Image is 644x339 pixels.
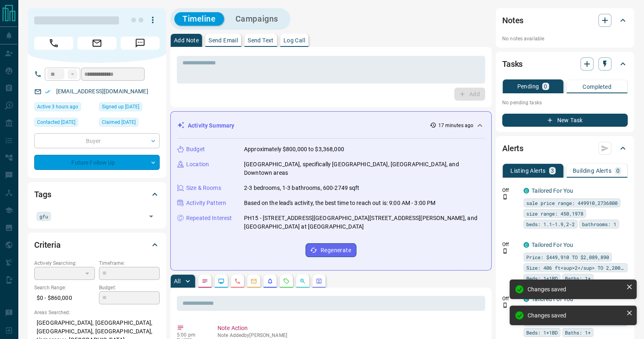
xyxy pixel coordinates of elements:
[582,84,611,90] p: Completed
[186,145,205,154] p: Budget
[218,324,482,332] p: Note Action
[174,37,199,43] p: Add Note
[209,37,238,43] p: Send Email
[37,118,75,126] span: Contacted [DATE]
[528,286,623,293] div: Changes saved
[177,118,485,133] div: Activity Summary17 minutes ago
[283,278,290,284] svg: Requests
[34,133,160,148] div: Buyer
[502,114,628,127] button: New Task
[34,238,61,251] h2: Criteria
[34,155,160,170] div: Future Follow Up
[244,160,485,177] p: [GEOGRAPHIC_DATA], specifically [GEOGRAPHIC_DATA], [GEOGRAPHIC_DATA], and Downtown areas
[99,284,160,291] p: Budget:
[34,37,73,50] span: Call
[186,214,232,222] p: Repeated Interest
[502,187,519,194] p: Off
[234,278,241,284] svg: Calls
[202,278,208,284] svg: Notes
[99,118,160,129] div: Thu Aug 31 2023
[186,184,221,192] p: Size & Rooms
[502,14,523,27] h2: Notes
[532,242,573,248] a: Tailored For You
[299,278,306,284] svg: Opportunities
[177,332,205,338] p: 5:00 pm
[523,188,529,194] div: condos.ca
[102,118,136,126] span: Claimed [DATE]
[102,103,139,111] span: Signed up [DATE]
[186,160,209,169] p: Location
[56,88,148,95] a: [EMAIL_ADDRESS][DOMAIN_NAME]
[244,184,360,192] p: 2-3 bedrooms, 1-3 bathrooms, 600-2749 sqft
[523,242,529,248] div: condos.ca
[218,278,224,284] svg: Lead Browsing Activity
[218,332,482,338] p: Note Added by [PERSON_NAME]
[34,260,95,267] p: Actively Searching:
[517,84,539,89] p: Pending
[438,122,473,129] p: 17 minutes ago
[34,118,95,129] div: Thu Sep 07 2023
[121,37,160,50] span: Message
[502,57,523,70] h2: Tasks
[244,214,485,231] p: PH15 - [STREET_ADDRESS][GEOGRAPHIC_DATA][STREET_ADDRESS][PERSON_NAME], and [GEOGRAPHIC_DATA] at [...
[34,309,160,316] p: Areas Searched:
[186,199,226,207] p: Activity Pattern
[77,37,116,50] span: Email
[502,11,628,30] div: Notes
[616,168,620,174] p: 0
[316,278,322,284] svg: Agent Actions
[502,35,628,42] p: No notes available
[544,84,547,89] p: 0
[502,97,628,109] p: No pending tasks
[251,278,257,284] svg: Emails
[502,302,508,308] svg: Push Notification Only
[34,291,95,305] p: $0 - $860,000
[284,37,305,43] p: Log Call
[227,12,286,26] button: Campaigns
[502,139,628,158] div: Alerts
[244,145,344,154] p: Approximately $800,000 to $3,368,000
[99,260,160,267] p: Timeframe:
[40,212,48,220] span: gfu
[510,168,546,174] p: Listing Alerts
[267,278,273,284] svg: Listing Alerts
[37,103,78,111] span: Active 3 hours ago
[45,89,51,95] svg: Email Verified
[248,37,274,43] p: Send Text
[526,220,575,228] span: beds: 1.1-1.9,2-2
[244,199,435,207] p: Based on the lead's activity, the best time to reach out is: 9:00 AM - 3:00 PM
[526,209,583,218] span: size range: 450,1978
[34,102,95,114] div: Fri Aug 15 2025
[528,312,623,319] div: Changes saved
[34,185,160,204] div: Tags
[573,168,611,174] p: Building Alerts
[502,295,519,302] p: Off
[502,194,508,200] svg: Push Notification Only
[174,12,224,26] button: Timeline
[34,235,160,255] div: Criteria
[526,199,618,207] span: sale price range: 449910,2736800
[188,121,234,130] p: Activity Summary
[34,284,95,291] p: Search Range:
[145,211,157,222] button: Open
[99,102,160,114] div: Mon Jul 01 2019
[34,188,51,201] h2: Tags
[551,168,554,174] p: 3
[502,54,628,74] div: Tasks
[582,220,616,228] span: bathrooms: 1
[174,278,180,284] p: All
[502,248,508,254] svg: Push Notification Only
[306,243,356,257] button: Regenerate
[532,187,573,194] a: Tailored For You
[502,142,523,155] h2: Alerts
[502,241,519,248] p: Off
